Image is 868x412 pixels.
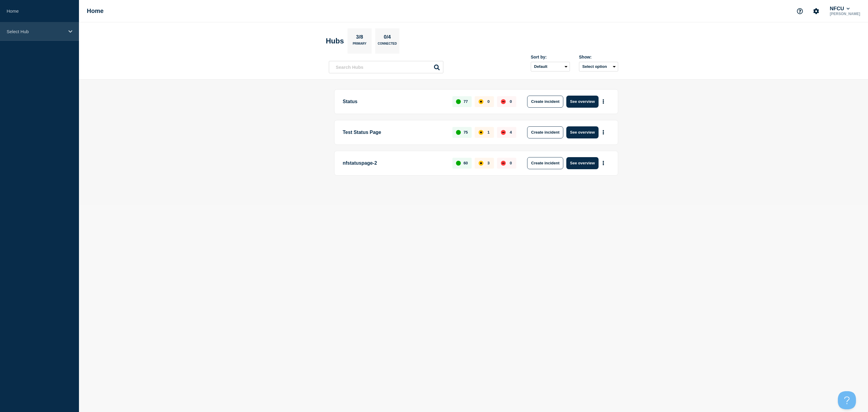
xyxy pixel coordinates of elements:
[501,161,506,166] div: down
[378,42,397,48] p: Connected
[566,96,598,108] button: See overview
[566,126,598,138] button: See overview
[87,8,104,14] h1: Home
[579,62,618,71] button: Select option
[456,130,461,135] div: up
[456,99,461,104] div: up
[527,96,563,108] button: Create incident
[527,126,563,138] button: Create incident
[479,130,483,135] div: affected
[579,55,618,59] div: Show:
[527,157,563,169] button: Create incident
[501,130,506,135] div: down
[810,5,822,17] button: Account settings
[531,55,570,59] div: Sort by:
[382,34,393,42] p: 0/4
[479,99,483,104] div: affected
[353,42,366,48] p: Primary
[794,5,806,17] button: Support
[838,391,856,409] iframe: Help Scout Beacon - Open
[510,99,512,104] p: 0
[343,126,445,138] p: Test Status Page
[343,96,445,108] p: Status
[510,161,512,165] p: 0
[456,161,461,166] div: up
[354,34,366,42] p: 3/8
[531,62,570,71] select: Sort by
[487,161,489,165] p: 3
[599,127,607,138] button: More actions
[566,157,598,169] button: See overview
[464,99,468,104] p: 77
[501,99,506,104] div: down
[464,161,468,165] p: 60
[510,130,512,135] p: 4
[7,29,64,34] p: Select Hub
[479,161,483,166] div: affected
[829,12,861,16] p: [PERSON_NAME]
[487,130,489,135] p: 1
[326,37,344,45] h2: Hubs
[599,157,607,169] button: More actions
[829,6,851,12] button: NFCU
[329,61,443,73] input: Search Hubs
[599,96,607,107] button: More actions
[343,157,445,169] p: nfstatuspage-2
[464,130,468,135] p: 75
[487,99,489,104] p: 0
